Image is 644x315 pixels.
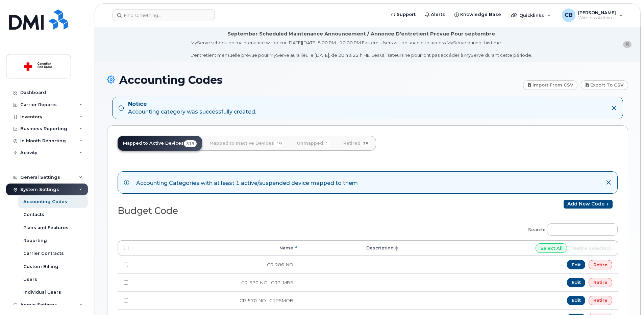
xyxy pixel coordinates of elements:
a: Edit [567,260,586,269]
strong: Notice [128,100,256,108]
td: CR-570-NO--CRPSMOB [134,291,299,309]
a: Mapped to Active Devices [118,136,202,151]
a: Export to CSV [581,80,628,90]
span: 319 [184,140,197,147]
div: Accounting Categories with at least 1 active/suspended device mapped to them [136,178,358,187]
span: 19 [274,140,284,147]
a: Add new code [564,200,613,209]
a: Import from CSV [523,80,578,90]
div: Accounting category was successfully created. [128,100,256,116]
div: MyServe scheduled maintenance will occur [DATE][DATE] 8:00 PM - 10:00 PM Eastern. Users will be u... [191,40,532,58]
h2: Budget Code [118,206,362,216]
h1: Accounting Codes [107,74,520,86]
span: 38 [361,140,371,147]
a: Retire [589,278,612,287]
td: CR-286-NO [134,256,299,273]
a: Retire [589,296,612,305]
span: 1 [323,140,330,147]
input: Select All [536,243,567,253]
th: Name: activate to sort column descending [134,240,299,256]
a: Mapped to Inactive Devices [204,136,290,151]
td: CR-570-NO--CRPLMBS [134,273,299,291]
th: Description: activate to sort column ascending [299,240,400,256]
a: Retired [338,136,376,151]
a: Unmapped [292,136,336,151]
div: September Scheduled Maintenance Announcement / Annonce D'entretient Prévue Pour septembre [227,30,495,38]
a: Retire [589,260,612,269]
a: Edit [567,296,586,305]
button: close notification [623,41,631,48]
input: Search: [547,223,618,236]
a: Edit [567,278,586,287]
label: Search: [524,219,618,238]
